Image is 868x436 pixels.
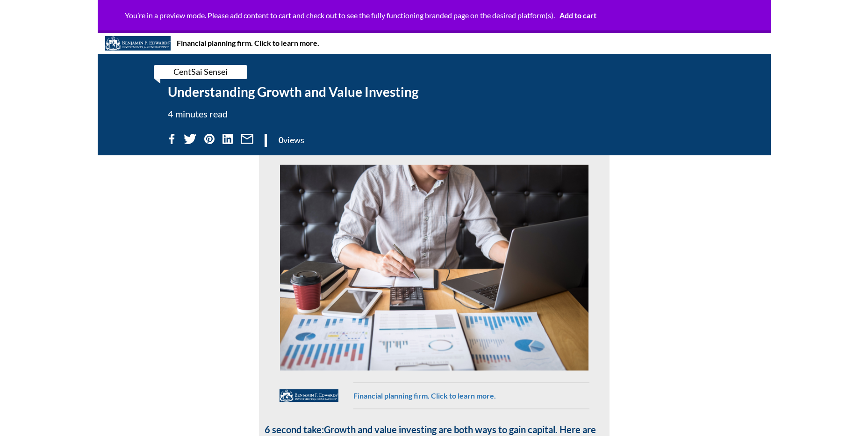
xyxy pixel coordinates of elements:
[265,424,324,435] span: 6 second take:
[177,38,758,48] a: Financial planning firm. Click to learn more.
[119,10,758,21] span: You’re in a preview mode. Please add content to cart and check out to see the fully functioning b...
[168,107,228,121] div: 4 minutes read
[283,135,304,145] span: views
[279,134,304,146] div: 0
[280,389,338,402] img: Ashlee Ogrzewalla
[280,165,588,371] img: Understanding Growth and Value Investing
[168,84,701,100] h1: Understanding Growth and Value Investing
[154,65,247,79] a: CentSai Sensei
[353,391,589,401] a: Financial planning firm. Click to learn more.
[560,11,596,20] a: Add to cart
[105,36,171,51] img: Ashlee Ogrzewalla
